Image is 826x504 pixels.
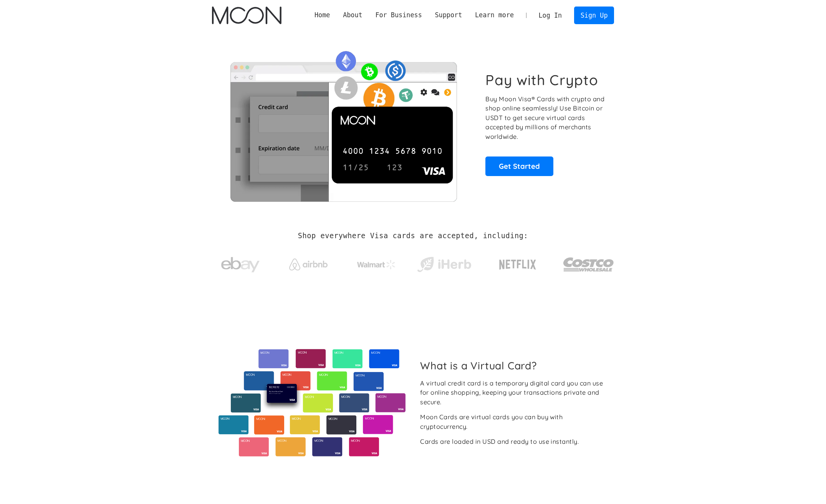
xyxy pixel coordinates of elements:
a: ebay [212,245,269,281]
div: Learn more [468,10,520,20]
div: A virtual credit card is a temporary digital card you can use for online shopping, keeping your t... [420,379,608,407]
h1: Pay with Crypto [485,71,598,89]
div: For Business [369,10,429,20]
img: Netflix [498,255,537,274]
div: Moon Cards are virtual cards you can buy with cryptocurrency. [420,412,608,431]
a: Airbnb [280,251,337,274]
img: iHerb [415,255,473,275]
a: Costco [563,242,614,283]
div: About [343,10,363,20]
img: Moon Logo [212,7,281,24]
a: Sign Up [574,7,614,24]
div: Support [435,10,462,20]
div: Learn more [475,10,514,20]
img: ebay [221,253,260,277]
img: Airbnb [289,259,328,270]
a: Home [308,10,336,20]
div: For Business [375,10,422,20]
a: iHerb [415,247,473,278]
div: Support [429,10,468,20]
a: Get Started [485,156,553,176]
img: Virtual cards from Moon [217,349,407,456]
div: About [336,10,369,20]
img: Costco [563,250,614,279]
a: home [212,7,281,24]
a: Log In [532,7,568,24]
a: Walmart [348,252,405,273]
div: Cards are loaded in USD and ready to use instantly. [420,437,579,446]
a: Netflix [483,247,552,278]
h2: Shop everywhere Visa cards are accepted, including: [298,232,528,240]
img: Moon Cards let you spend your crypto anywhere Visa is accepted. [212,46,475,201]
img: Walmart [357,260,396,269]
p: Buy Moon Visa® Cards with crypto and shop online seamlessly! Use Bitcoin or USDT to get secure vi... [485,94,606,142]
h2: What is a Virtual Card? [420,359,608,372]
